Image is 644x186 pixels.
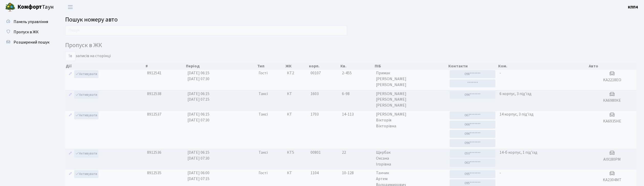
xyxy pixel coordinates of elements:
span: 8912535 [147,170,161,176]
span: 6 корпус, 3 під'їзд [499,91,531,97]
span: [PERSON_NAME] Вікторія Вікторівна [376,111,446,129]
th: Тип [257,63,285,70]
a: Редагувати [67,70,73,78]
a: Редагувати [67,170,73,178]
h5: КА6980КЕ [590,98,634,103]
h4: Пропуск в ЖК [65,42,636,49]
span: КТ2 [287,70,306,76]
img: logo.png [5,2,15,12]
span: 8912537 [147,111,161,117]
a: Редагувати [67,111,73,119]
span: 14-113 [342,111,372,117]
label: записів на сторінці [65,51,111,61]
h5: KA6935HE [590,119,634,124]
span: 1603 [310,91,319,97]
h5: KA2218EO [590,78,634,82]
span: [DATE] 06:15 [DATE] 07:15 [187,91,209,102]
a: Активувати [74,150,98,158]
h5: KA2304MT [590,178,634,182]
th: # [145,63,185,70]
th: корп. [308,63,340,70]
span: [DATE] 06:15 [DATE] 07:30 [187,150,209,161]
span: [DATE] 06:00 [DATE] 07:15 [187,170,209,182]
a: Активувати [74,70,98,78]
th: Контакти [448,63,498,70]
a: Панель управління [3,17,54,27]
a: Пропуск в ЖК [3,27,54,37]
th: ПІБ [374,63,448,70]
span: 8912541 [147,70,161,76]
span: Панель управління [14,19,48,25]
a: КПП4 [628,4,638,10]
span: 22 [342,150,372,156]
a: Активувати [74,170,98,178]
span: КТ [287,170,306,176]
span: Гості [259,70,268,76]
span: Таун [17,3,54,12]
input: Пошук [65,26,347,35]
span: 8912536 [147,150,161,155]
a: Активувати [74,111,98,119]
span: 1703 [310,111,319,117]
a: Активувати [74,91,98,99]
span: КТ [287,91,306,97]
a: Редагувати [67,150,73,158]
span: [PERSON_NAME] [PERSON_NAME] [PERSON_NAME] [376,91,446,109]
span: - [499,170,501,176]
span: Примак [PERSON_NAME] [PERSON_NAME] [376,70,446,88]
th: ЖК [285,63,308,70]
span: Таксі [259,91,268,97]
span: Таксі [259,150,268,156]
a: Редагувати [67,91,73,99]
span: 6-98 [342,91,372,97]
span: [DATE] 06:15 [DATE] 07:30 [187,111,209,123]
span: Пропуск в ЖК [14,29,39,35]
th: Дії [65,63,145,70]
span: Гості [259,170,268,176]
th: Кв. [340,63,374,70]
span: 10-128 [342,170,372,176]
span: 00801 [310,150,321,155]
h5: AI9180PM [590,157,634,162]
span: Таксі [259,111,268,117]
a: Розширений пошук [3,37,54,47]
span: - [499,70,501,76]
span: Розширений пошук [14,39,49,45]
span: 14-б корпус, 1 під'їзд [499,150,537,155]
span: 2-455 [342,70,372,76]
span: Щербак Оксана Ігорівна [376,150,446,167]
span: КТ5 [287,150,306,156]
span: КТ [287,111,306,117]
span: 1104 [310,170,319,176]
span: [DATE] 06:15 [DATE] 07:30 [187,70,209,82]
select: записів на сторінці [65,51,75,61]
th: Ком. [498,63,588,70]
span: Пошук номеру авто [65,15,118,24]
span: 8912538 [147,91,161,97]
th: Авто [588,63,637,70]
button: Переключити навігацію [64,3,77,11]
span: 14 корпус, 3 під'їзд [499,111,534,117]
th: Період [185,63,257,70]
b: Комфорт [17,3,42,11]
span: 00107 [310,70,321,76]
